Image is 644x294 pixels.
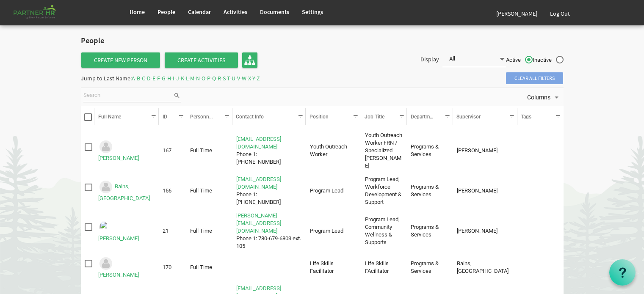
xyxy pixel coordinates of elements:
span: Create Activities [165,52,238,68]
span: L [186,74,188,82]
span: D [147,74,151,82]
td: column header Tags [517,254,564,280]
a: Organisation Chart [242,52,257,68]
td: 167 column header ID [159,130,186,172]
td: megana@theopendoors.caPhone 1: 780-360-3868 is template cell column header Contact Info [232,130,306,172]
td: Full Time column header Personnel Type [186,254,232,280]
td: Programs & Services column header Departments [407,130,453,172]
span: G [162,74,166,82]
a: [PERSON_NAME] [98,235,139,242]
span: V [237,74,240,82]
td: Programs & Services column header Departments [407,210,453,252]
td: Program Lead column header Position [306,210,361,252]
td: Programs & Services column header Departments [407,254,453,280]
span: Full Name [98,114,121,120]
td: Full Time column header Personnel Type [186,130,232,172]
button: Columns [526,92,562,103]
h2: People [81,36,151,45]
span: I [173,74,174,82]
td: column header Tags [517,210,564,252]
td: anchillab@theopendoors.caPhone 1: 780-781-8628 is template cell column header Contact Info [232,174,306,208]
td: Program Lead, Community Wellness & Supports column header Job Title [361,210,407,252]
span: B [137,74,140,82]
a: [PERSON_NAME] [98,272,139,278]
td: amy@theopendoors.caPhone 1: 780-679-6803 ext. 105 is template cell column header Contact Info [232,210,306,252]
img: org-chart.svg [244,55,255,66]
a: Bains, [GEOGRAPHIC_DATA] [98,184,150,202]
span: Calendar [188,8,211,16]
span: search [173,91,181,100]
a: [PERSON_NAME] [98,155,139,161]
td: Bains, Anchilla is template cell column header Full Name [94,174,159,208]
span: Job Title [365,114,384,120]
td: column header Tags [517,174,564,208]
span: Contact Info [236,114,264,120]
span: Inactive [533,56,564,64]
span: Y [252,74,255,82]
td: is template cell column header Contact Info [232,254,306,280]
td: Garcia, Mylene column header Supervisor [453,174,517,208]
td: checkbox [81,210,95,252]
span: People [158,8,175,16]
span: Documents [260,8,289,16]
div: Columns [526,88,562,106]
div: Jump to Last Name: - - - - - - - - - - - - - - - - - - - - - - - - - [81,71,260,85]
td: 170 column header ID [159,254,186,280]
span: O [202,74,205,82]
td: Youth Outreach Worker column header Position [306,130,361,172]
span: P [207,74,210,82]
span: Display [420,55,439,63]
a: Log Out [544,2,576,25]
td: checkbox [81,254,95,280]
span: Activities [224,8,247,16]
td: checkbox [81,130,95,172]
td: Adkins, Megan is template cell column header Full Name [94,130,159,172]
span: E [152,74,155,82]
span: H [167,74,171,82]
a: [PERSON_NAME] [490,2,544,25]
td: Cardinal, Amy column header Supervisor [453,130,517,172]
span: Z [257,74,260,82]
img: Could not locate image [98,179,113,195]
td: Cardinal, Amy is template cell column header Full Name [94,210,159,252]
td: Garcia, Mylene column header Supervisor [453,210,517,252]
span: Active [506,56,533,64]
input: Search [83,89,173,102]
img: Emp-3318ea45-47e5-4a97-b3ed-e0c499d54a87.png [98,220,113,235]
span: S [223,74,226,82]
a: Create New Person [81,52,160,68]
span: J [176,74,179,82]
span: Home [130,8,145,16]
td: 21 column header ID [159,210,186,252]
img: Could not locate image [98,256,113,271]
span: R [218,74,221,82]
span: Q [212,74,216,82]
span: Position [310,114,329,120]
td: Programs & Services column header Departments [407,174,453,208]
td: checkbox [81,174,95,208]
span: ID [163,114,167,120]
td: column header Tags [517,130,564,172]
span: W [242,74,246,82]
td: Bains, Anchilla column header Supervisor [453,254,517,280]
img: Could not locate image [98,139,113,154]
td: Life Skills FAcilitator column header Job Title [361,254,407,280]
span: Clear all filters [506,72,563,84]
td: Full Time column header Personnel Type [186,174,232,208]
span: M [190,74,194,82]
span: Columns [526,92,551,103]
a: [EMAIL_ADDRESS][DOMAIN_NAME] [236,176,281,190]
td: 156 column header ID [159,174,186,208]
td: Youth Outreach Worker FRN / Specialized Crimi column header Job Title [361,130,407,172]
span: A [132,74,135,82]
span: C [142,74,145,82]
div: Search [82,88,182,106]
span: Supervisor [456,114,481,120]
span: U [232,74,235,82]
span: K [181,74,184,82]
td: Program Lead column header Position [306,174,361,208]
span: N [196,74,200,82]
td: Cox, Deanna is template cell column header Full Name [94,254,159,280]
span: T [227,74,230,82]
span: Personnel Type [190,114,225,120]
